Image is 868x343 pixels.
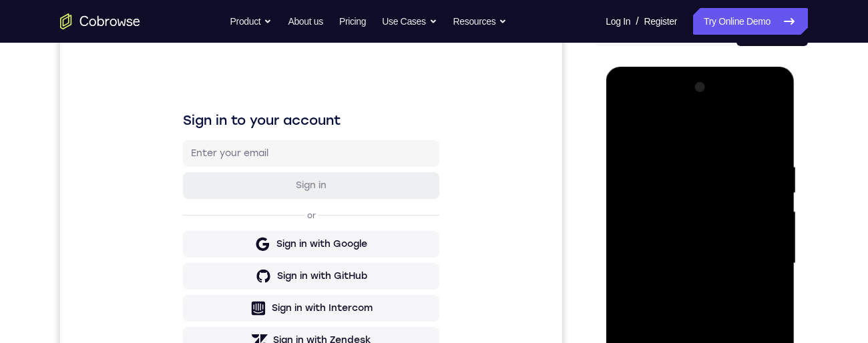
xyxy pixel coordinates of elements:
a: Pricing [339,8,366,35]
button: Sign in with Google [123,212,379,238]
a: Log In [606,8,630,35]
button: Sign in [123,153,379,180]
h1: Sign in to your account [123,91,379,110]
button: Sign in with GitHub [123,244,379,270]
div: Sign in with Google [216,218,307,232]
a: Go to the home page [60,13,140,29]
div: Sign in with Zendesk [213,314,311,328]
button: Resources [453,8,507,35]
div: Sign in with Intercom [212,282,312,296]
button: Sign in with Intercom [123,276,379,302]
span: / [636,13,638,29]
a: Try Online Demo [693,8,808,35]
input: Enter your email [131,127,371,141]
button: Sign in with Zendesk [123,308,379,334]
p: or [244,191,258,202]
a: Register [644,8,677,35]
button: Product [230,8,272,35]
div: Sign in with GitHub [217,250,307,264]
a: About us [288,8,322,35]
button: Use Cases [382,8,437,35]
